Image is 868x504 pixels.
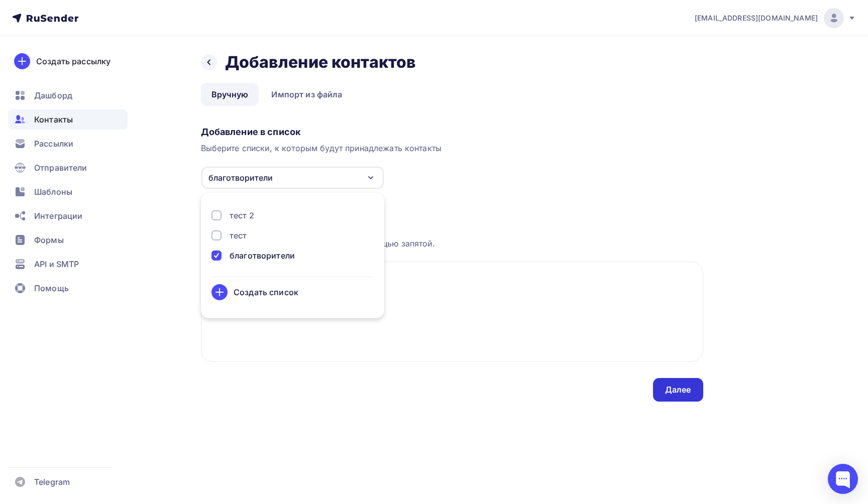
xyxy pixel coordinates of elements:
[201,126,703,138] div: Добавление в список
[8,134,128,154] a: Рассылки
[8,85,128,105] a: Дашборд
[34,282,69,294] span: Помощь
[230,249,295,262] div: благотворители
[34,186,72,198] span: Шаблоны
[201,193,384,318] ul: благотворители
[34,476,70,488] span: Telegram
[201,166,384,189] button: благотворители
[8,182,128,202] a: Шаблоны
[695,8,856,28] a: [EMAIL_ADDRESS][DOMAIN_NAME]
[208,172,273,184] div: благотворители
[225,52,416,72] h2: Добавление контактов
[34,138,73,150] span: Рассылки
[36,55,111,67] div: Создать рассылку
[695,13,818,23] span: [EMAIL_ADDRESS][DOMAIN_NAME]
[8,230,128,250] a: Формы
[234,286,298,298] div: Создать список
[261,83,353,106] a: Импорт из файла
[34,162,87,174] span: Отправители
[8,158,128,178] a: Отправители
[34,210,82,222] span: Интеграции
[201,225,703,249] div: Каждый контакт с новой строки. Информация о контакте разделяется с помощью запятой.
[201,83,259,106] a: Вручную
[230,209,254,221] div: тест 2
[34,234,64,246] span: Формы
[34,258,79,270] span: API и SMTP
[665,384,691,396] div: Далее
[34,113,73,125] span: Контакты
[201,209,703,221] div: Загрузка контактов
[34,89,72,101] span: Дашборд
[230,229,247,241] div: тест
[8,109,128,130] a: Контакты
[201,142,703,154] div: Выберите списки, к которым будут принадлежать контакты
